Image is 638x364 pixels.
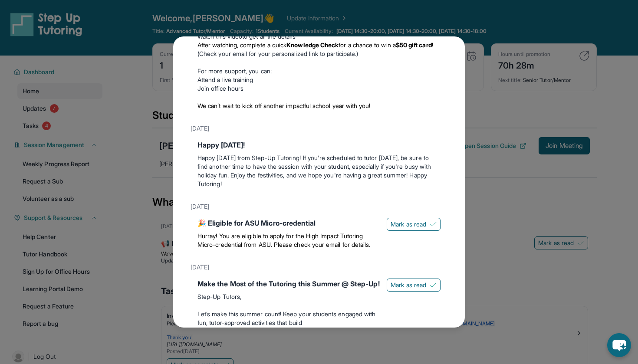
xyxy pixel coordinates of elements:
span: Mark as read [391,281,426,289]
a: Join office hours [197,85,243,92]
span: Mark as read [391,220,426,229]
p: Step-Up Tutors, [197,292,380,301]
div: Make the Most of the Tutoring this Summer @ Step-Up! [197,279,380,289]
div: [DATE] [191,259,447,275]
li: (Check your email for your personalized link to participate.) [197,41,441,58]
strong: Reminder: [293,328,322,335]
button: chat-button [607,333,631,357]
strong: Knowledge Check [286,41,339,49]
strong: Reading [247,328,270,335]
a: Attend a live training [197,76,253,83]
li: to get all the details [197,32,441,41]
div: 🎉 Eligible for ASU Micro-credential [197,218,380,228]
div: Happy [DATE]! [197,140,441,150]
a: Watch this video [197,33,242,40]
strong: $50 gift card [396,41,432,49]
button: Mark as read [387,279,441,292]
div: [DATE] [191,121,447,136]
p: Let’s make this summer count! Keep your students engaged with fun, tutor-approved activities that... [197,310,380,353]
span: We can’t wait to kick off another impactful school year with you! [197,102,371,109]
p: For more support, you can: [197,67,441,75]
span: for a chance to win a [339,41,395,49]
img: Mark as read [430,282,437,289]
span: Hurray! You are eligible to apply for the High Impact Tutoring Micro-credential from ASU. Please ... [197,232,370,248]
div: [DATE] [191,199,447,214]
p: Happy [DATE] from Step-Up Tutoring! If you're scheduled to tutor [DATE], be sure to find another ... [197,154,441,188]
img: Mark as read [430,221,437,228]
button: Mark as read [387,218,441,231]
span: After watching, complete a quick [197,41,286,49]
strong: Math [222,328,237,335]
span: ! [432,41,433,49]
